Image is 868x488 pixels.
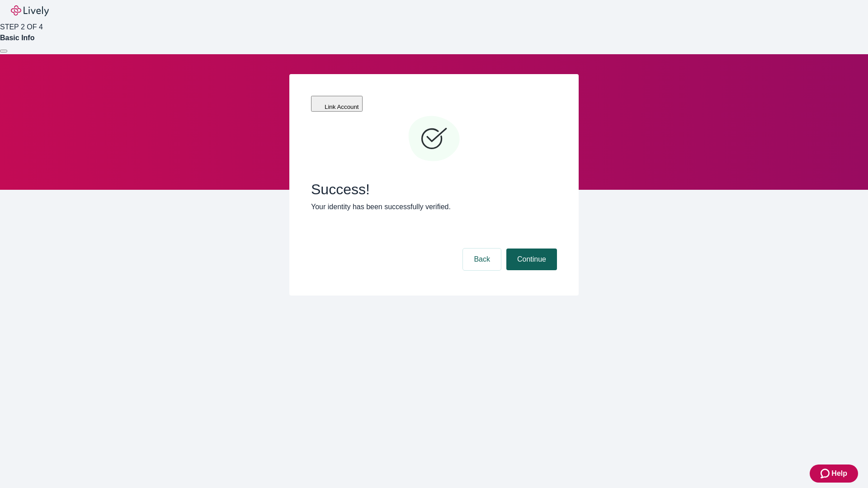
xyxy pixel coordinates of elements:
button: Continue [506,249,557,270]
p: Your identity has been successfully verified. [311,202,557,212]
img: Lively [11,5,49,16]
button: Link Account [311,96,363,112]
svg: Zendesk support icon [821,468,831,479]
svg: Checkmark icon [407,112,461,166]
span: Success! [311,181,557,198]
span: Help [831,468,847,479]
button: Zendesk support iconHelp [810,465,858,483]
button: Back [463,249,501,270]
